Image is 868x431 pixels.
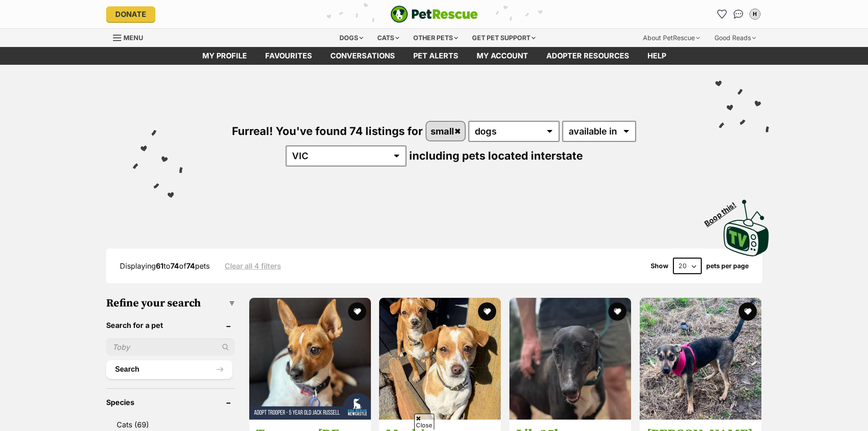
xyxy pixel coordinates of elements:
[106,6,155,22] a: Donate
[637,29,706,47] div: About PetRescue
[608,302,627,321] button: favourite
[426,122,465,140] a: small
[232,125,423,138] span: Furreal! You've found 74 listings for
[193,47,256,65] a: My profile
[333,29,370,47] div: Dogs
[409,149,583,162] span: including pets located interstate
[466,29,542,47] div: Get pet support
[186,261,195,270] strong: 74
[715,7,729,21] a: Favourites
[731,7,746,21] a: Conversations
[170,261,179,270] strong: 74
[390,5,478,23] img: logo-e224e6f780fb5917bec1dbf3a21bbac754714ae5b6737aabdf751b685950b380.svg
[651,262,668,270] span: Show
[371,29,406,47] div: Cats
[414,414,434,430] span: Close
[748,7,762,21] button: My account
[407,29,464,47] div: Other pets
[706,262,749,270] label: pets per page
[509,298,631,420] img: Lil. 25kg - Greyhound Dog
[640,298,761,420] img: Alice - Mixed Dog
[467,47,537,65] a: My account
[225,262,281,270] a: Clear all 4 filters
[156,261,164,270] strong: 61
[715,7,762,21] ul: Account quick links
[123,34,143,42] span: Menu
[703,195,745,228] span: Boop this!
[113,29,149,45] a: Menu
[734,10,743,19] img: chat-41dd97257d64d25036548639549fe6c8038ab92f7586957e7f3b1b290dea8141.svg
[106,360,232,379] button: Search
[739,302,757,321] button: favourite
[379,298,501,420] img: Mochi - Jack Russell Terrier x Fox Terrier (Smooth) Dog
[348,302,366,321] button: favourite
[404,47,467,65] a: Pet alerts
[120,261,210,270] span: Displaying to of pets
[249,298,371,420] img: Trooper - 5 Year Old Jack Russell - Jack Russell Terrier Dog
[106,321,235,329] header: Search for a pet
[256,47,321,65] a: Favourites
[106,398,235,406] header: Species
[724,200,769,256] img: PetRescue TV logo
[106,338,235,356] input: Toby
[638,47,675,65] a: Help
[390,5,478,23] a: PetRescue
[106,297,235,310] h3: Refine your search
[321,47,404,65] a: conversations
[478,302,496,321] button: favourite
[750,10,760,19] div: H
[537,47,638,65] a: Adopter resources
[708,29,762,47] div: Good Reads
[724,192,769,258] a: Boop this!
